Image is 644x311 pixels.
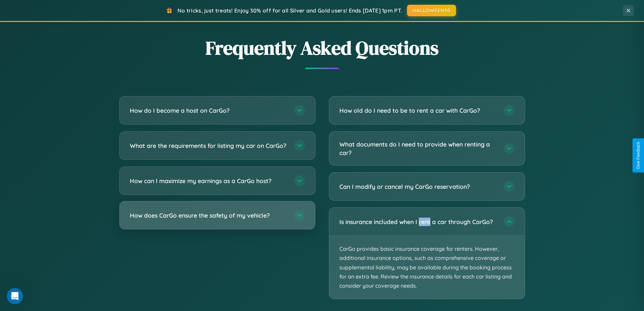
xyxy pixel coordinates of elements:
h3: How do I become a host on CarGo? [130,106,287,115]
p: CarGo provides basic insurance coverage for renters. However, additional insurance options, such ... [329,236,525,299]
h3: Is insurance included when I rent a car through CarGo? [339,218,497,226]
h2: Frequently Asked Questions [119,35,525,61]
div: Give Feedback [636,142,641,169]
h3: How old do I need to be to rent a car with CarGo? [339,106,497,115]
button: HALLOWEEN30 [407,5,456,16]
h3: What are the requirements for listing my car on CarGo? [130,141,287,150]
span: No tricks, just treats! Enjoy 30% off for all Silver and Gold users! Ends [DATE] 1pm PT. [177,7,402,14]
iframe: Intercom live chat [7,288,23,304]
h3: How can I maximize my earnings as a CarGo host? [130,177,287,185]
h3: How does CarGo ensure the safety of my vehicle? [130,211,287,220]
h3: Can I modify or cancel my CarGo reservation? [339,182,497,191]
h3: What documents do I need to provide when renting a car? [339,140,497,157]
